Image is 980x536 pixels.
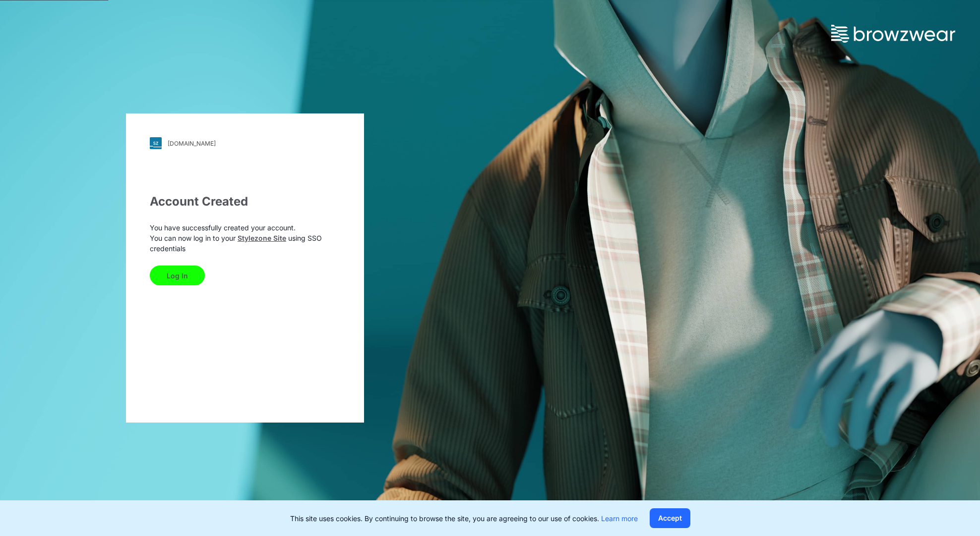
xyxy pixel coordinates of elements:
div: Account Created [150,193,340,211]
p: You can now log in to your using SSO credentials [150,233,340,254]
img: browzwear-logo.73288ffb.svg [831,25,955,43]
div: [DOMAIN_NAME] [168,140,216,147]
img: svg+xml;base64,PHN2ZyB3aWR0aD0iMjgiIGhlaWdodD0iMjgiIHZpZXdCb3g9IjAgMCAyOCAyOCIgZmlsbD0ibm9uZSIgeG... [150,137,162,149]
p: This site uses cookies. By continuing to browse the site, you are agreeing to our use of cookies. [290,513,638,524]
p: You have successfully created your account. [150,222,340,233]
a: [DOMAIN_NAME] [150,137,340,149]
a: Stylezone Site [238,234,286,242]
a: Learn more [601,514,638,523]
button: Log In [150,266,205,285]
button: Accept [650,508,690,528]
